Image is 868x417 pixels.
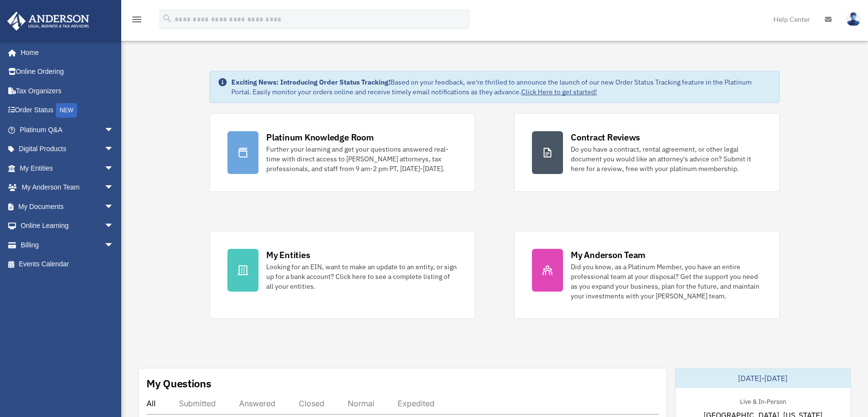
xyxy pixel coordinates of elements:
[7,120,129,139] a: Platinum Q&Aarrow_drop_down
[231,77,772,97] div: Based on your feedback, we're thrilled to announce the launch of our new Order Status Tracking fe...
[266,144,457,174] div: Further your learning and get your questions answered real-time with direct access to [PERSON_NAM...
[239,399,275,408] div: Answered
[266,262,457,291] div: Looking for an EIN, want to make an update to an entity, or sign up for a bank account? Click her...
[7,178,129,197] a: My Anderson Teamarrow_drop_down
[162,13,173,24] i: search
[7,81,129,101] a: Tax Organizers
[7,43,124,62] a: Home
[146,399,156,408] div: All
[131,14,143,25] i: menu
[209,231,475,319] a: My Entities Looking for an EIN, want to make an update to an entity, or sign up for a bank accoun...
[521,87,597,96] a: Click Here to get started!
[146,376,211,391] div: My Questions
[179,399,216,408] div: Submitted
[104,235,124,255] span: arrow_drop_down
[7,101,129,121] a: Order StatusNEW
[7,158,129,178] a: My Entitiesarrow_drop_down
[209,113,475,192] a: Platinum Knowledge Room Further your learning and get your questions answered real-time with dire...
[231,78,390,87] strong: Exciting News: Introducing Order Status Tracking!
[846,12,861,26] img: User Pic
[571,131,640,143] div: Contract Reviews
[104,197,124,217] span: arrow_drop_down
[7,216,129,236] a: Online Learningarrow_drop_down
[348,399,374,408] div: Normal
[514,113,780,192] a: Contract Reviews Do you have a contract, rental agreement, or other legal document you would like...
[266,249,310,261] div: My Entities
[571,249,645,261] div: My Anderson Team
[104,139,124,159] span: arrow_drop_down
[571,262,762,301] div: Did you know, as a Platinum Member, you have an entire professional team at your disposal? Get th...
[104,120,124,140] span: arrow_drop_down
[7,139,129,159] a: Digital Productsarrow_drop_down
[571,144,762,174] div: Do you have a contract, rental agreement, or other legal document you would like an attorney's ad...
[299,399,324,408] div: Closed
[104,158,124,178] span: arrow_drop_down
[398,399,434,408] div: Expedited
[56,103,77,118] div: NEW
[4,12,92,31] img: Anderson Advisors Platinum Portal
[7,197,129,216] a: My Documentsarrow_drop_down
[675,368,851,388] div: [DATE]-[DATE]
[732,396,794,406] div: Live & In-Person
[514,231,780,319] a: My Anderson Team Did you know, as a Platinum Member, you have an entire professional team at your...
[7,62,129,82] a: Online Ordering
[104,216,124,236] span: arrow_drop_down
[7,235,129,255] a: Billingarrow_drop_down
[104,178,124,198] span: arrow_drop_down
[266,131,374,143] div: Platinum Knowledge Room
[7,255,129,274] a: Events Calendar
[131,17,143,25] a: menu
